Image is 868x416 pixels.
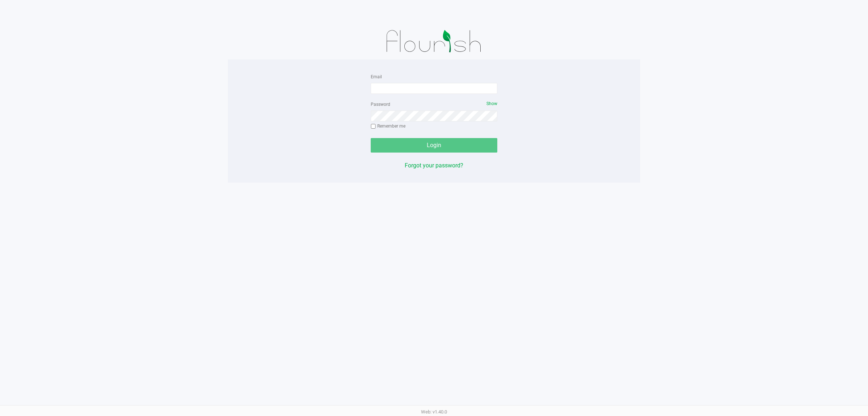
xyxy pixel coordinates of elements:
[371,101,390,108] label: Password
[421,409,447,415] span: Web: v1.40.0
[371,123,405,129] label: Remember me
[371,74,382,80] label: Email
[371,124,376,129] input: Remember me
[405,161,463,170] button: Forgot your password?
[486,101,497,106] span: Show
